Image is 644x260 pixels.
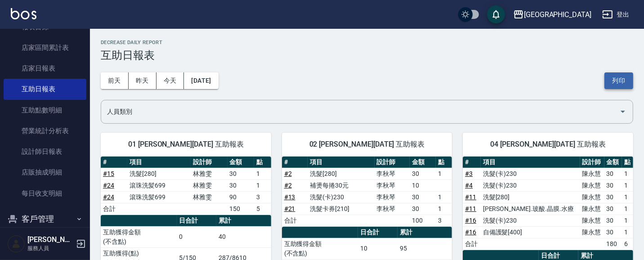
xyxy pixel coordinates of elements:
[375,157,410,168] th: 設計師
[604,157,622,168] th: 金額
[282,215,308,226] td: 合計
[101,203,127,215] td: 合計
[27,244,73,252] p: 服務人員
[465,229,476,236] a: #16
[604,191,622,203] td: 30
[191,191,227,203] td: 林雅雯
[4,141,86,162] a: 設計師日報表
[293,140,442,149] span: 02 [PERSON_NAME][DATE] 互助報表
[375,191,410,203] td: 李秋琴
[4,183,86,204] a: 每日收支明細
[375,168,410,179] td: 李秋琴
[254,179,271,191] td: 1
[622,238,633,250] td: 6
[375,203,410,215] td: 李秋琴
[580,157,604,168] th: 設計師
[580,168,604,179] td: 陳永慧
[604,203,622,215] td: 30
[487,5,505,23] button: save
[358,227,398,238] th: 日合計
[616,104,630,119] button: Open
[112,140,260,149] span: 01 [PERSON_NAME][DATE] 互助報表
[436,191,452,203] td: 1
[622,191,633,203] td: 1
[11,8,36,19] img: Logo
[622,157,633,168] th: 點
[282,157,308,168] th: #
[4,79,86,99] a: 互助日報表
[228,191,254,203] td: 90
[177,215,216,227] th: 日合計
[465,193,476,201] a: #11
[510,5,595,24] button: [GEOGRAPHIC_DATA]
[308,157,374,168] th: 項目
[375,179,410,191] td: 李秋琴
[308,179,374,191] td: 補燙每捲30元
[101,72,129,89] button: 前天
[127,157,191,168] th: 項目
[410,215,436,226] td: 100
[604,168,622,179] td: 30
[410,191,436,203] td: 30
[524,9,591,20] div: [GEOGRAPHIC_DATA]
[599,6,633,23] button: 登出
[127,191,191,203] td: 滾珠洗髪699
[127,179,191,191] td: 滾珠洗髪699
[481,203,580,215] td: [PERSON_NAME].玻酸.晶膜.水療
[580,226,604,238] td: 陳永慧
[436,157,452,168] th: 點
[481,191,580,203] td: 洗髮[280]
[622,203,633,215] td: 1
[282,157,452,227] table: a dense table
[463,157,633,250] table: a dense table
[191,157,227,168] th: 設計師
[7,235,25,253] img: Person
[103,170,114,177] a: #15
[580,191,604,203] td: 陳永慧
[191,179,227,191] td: 林雅雯
[216,226,271,247] td: 40
[580,179,604,191] td: 陳永慧
[410,179,436,191] td: 10
[604,238,622,250] td: 180
[604,226,622,238] td: 30
[103,182,114,189] a: #24
[27,235,73,244] h5: [PERSON_NAME]
[101,157,127,168] th: #
[254,203,271,215] td: 5
[284,182,292,189] a: #2
[101,40,633,45] h2: Decrease Daily Report
[622,168,633,179] td: 1
[481,157,580,168] th: 項目
[308,203,374,215] td: 洗髮卡券[210]
[580,203,604,215] td: 陳永慧
[4,162,86,183] a: 店販抽成明細
[129,72,157,89] button: 昨天
[436,168,452,179] td: 1
[465,170,473,177] a: #3
[254,157,271,168] th: 點
[410,168,436,179] td: 30
[358,238,398,259] td: 10
[604,72,633,89] button: 列印
[103,193,114,201] a: #24
[4,58,86,79] a: 店家日報表
[465,205,476,212] a: #11
[436,203,452,215] td: 1
[284,193,295,201] a: #13
[398,238,452,259] td: 95
[465,182,473,189] a: #4
[101,49,633,62] h3: 互助日報表
[622,179,633,191] td: 1
[284,205,295,212] a: #21
[410,203,436,215] td: 30
[465,217,476,224] a: #16
[474,140,622,149] span: 04 [PERSON_NAME][DATE] 互助報表
[228,168,254,179] td: 30
[254,191,271,203] td: 3
[228,179,254,191] td: 30
[481,226,580,238] td: 自備護髮[400]
[157,72,184,89] button: 今天
[184,72,218,89] button: [DATE]
[177,226,216,247] td: 0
